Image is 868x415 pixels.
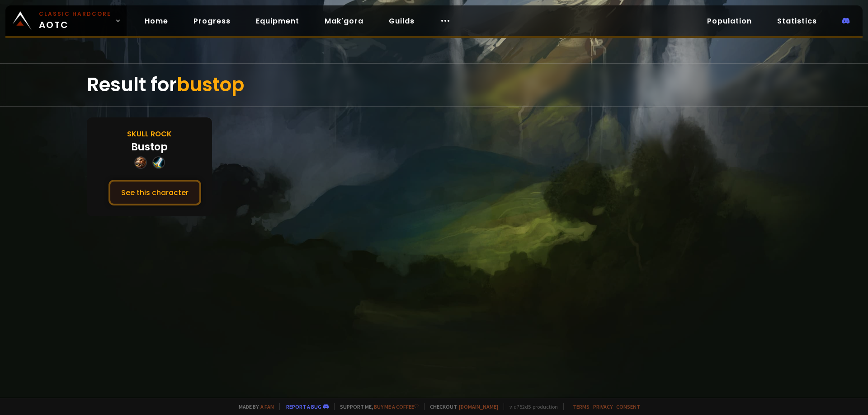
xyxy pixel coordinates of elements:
div: Skull Rock [127,128,172,140]
span: Support me, [334,403,419,410]
a: Population [700,12,759,30]
span: AOTC [39,10,111,32]
span: Made by [233,403,274,410]
button: See this character [108,180,201,205]
a: Classic HardcoreAOTC [5,5,127,36]
a: Mak'gora [317,12,371,30]
a: Terms [573,403,590,410]
small: Classic Hardcore [39,10,111,18]
a: a fan [260,403,274,410]
a: Buy me a coffee [374,403,419,410]
a: Privacy [593,403,613,410]
span: Checkout [424,403,498,410]
span: bustop [177,71,244,98]
div: Result for [87,64,781,106]
a: [DOMAIN_NAME] [459,403,498,410]
a: Guilds [382,12,422,30]
a: Consent [616,403,640,410]
a: Report a bug [286,403,321,410]
a: Statistics [770,12,824,30]
div: Bustop [131,140,168,154]
a: Home [137,12,175,30]
span: v. d752d5 - production [504,403,558,410]
a: Equipment [249,12,307,30]
a: Progress [186,12,238,30]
